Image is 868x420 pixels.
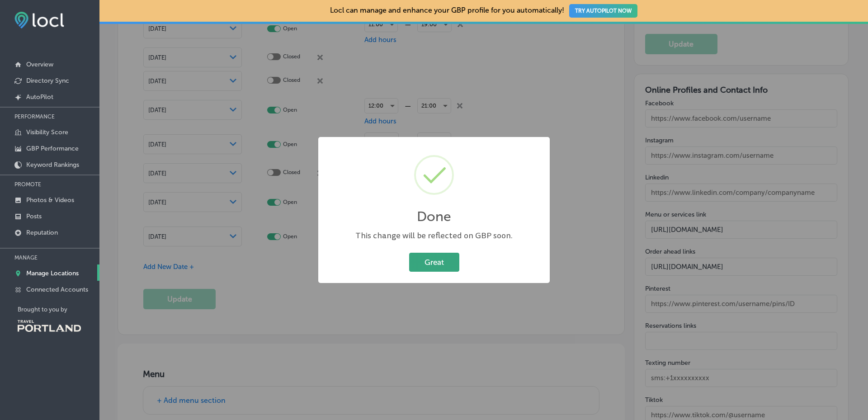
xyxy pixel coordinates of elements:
p: AutoPilot [26,93,53,101]
p: GBP Performance [26,145,79,152]
p: Directory Sync [26,77,69,85]
h2: Done [417,208,451,225]
p: Photos & Videos [26,196,74,204]
img: fda3e92497d09a02dc62c9cd864e3231.png [14,12,64,28]
p: Brought to you by [18,306,99,313]
img: Travel Portland [18,320,81,332]
button: TRY AUTOPILOT NOW [569,4,637,18]
p: Manage Locations [26,269,79,277]
div: This change will be reflected on GBP soon. [327,230,541,241]
p: Posts [26,212,42,220]
p: Overview [26,61,53,68]
p: Connected Accounts [26,286,88,293]
p: Reputation [26,229,58,236]
p: Keyword Rankings [26,161,79,169]
p: Visibility Score [26,128,68,136]
button: Great [409,253,459,271]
